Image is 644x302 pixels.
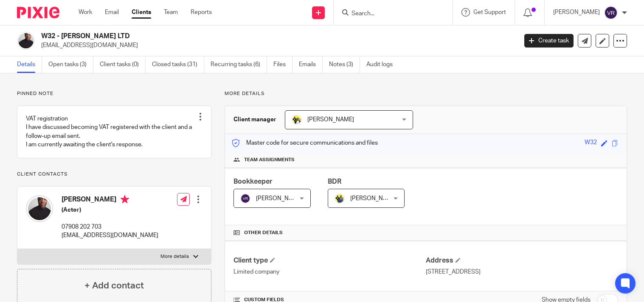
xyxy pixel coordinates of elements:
a: Notes (3) [329,56,360,73]
p: More details [160,253,189,260]
span: [PERSON_NAME] [256,196,303,201]
span: [PERSON_NAME] [307,117,354,123]
a: Clients [132,8,151,17]
a: Work [79,8,92,17]
p: Master code for secure communications and files [231,139,378,147]
h2: W32 - [PERSON_NAME] LTD [41,32,417,41]
a: Details [17,56,42,73]
div: W32 [585,138,597,148]
a: Client tasks (0) [100,56,146,73]
a: Files [273,56,292,73]
h4: + Add contact [84,279,144,292]
span: Get Support [473,9,506,15]
img: Jonathan%20Wright%20(Livingstone).jpg [17,32,35,50]
span: BDR [328,178,341,185]
p: Limited company [233,268,426,276]
a: Emails [299,56,323,73]
a: Reports [191,8,212,17]
a: Create task [524,34,574,48]
p: 07908 202 703 [62,223,158,231]
a: Recurring tasks (6) [211,56,267,73]
a: Team [164,8,178,17]
h5: (Actor) [62,206,158,214]
a: Open tasks (3) [48,56,93,73]
p: Pinned note [17,90,211,97]
img: Jonathan%20Wright%20(Livingstone).jpg [26,195,53,222]
p: [EMAIL_ADDRESS][DOMAIN_NAME] [62,231,158,240]
a: Audit logs [366,56,399,73]
img: Dennis-Starbridge.jpg [335,193,345,204]
p: [PERSON_NAME] [553,8,600,17]
input: Search [351,10,427,18]
span: Team assignments [244,157,295,163]
h3: Client manager [233,115,276,124]
h4: [PERSON_NAME] [62,195,158,206]
img: Pixie [17,7,59,18]
span: Other details [244,229,283,236]
span: Bookkeeper [233,178,273,185]
p: [STREET_ADDRESS] [426,268,618,276]
span: [PERSON_NAME] [350,196,397,201]
p: [EMAIL_ADDRESS][DOMAIN_NAME] [41,41,512,50]
a: Closed tasks (31) [152,56,204,73]
img: Carine-Starbridge.jpg [292,115,302,125]
h4: Client type [233,256,426,265]
p: More details [225,90,627,97]
h4: Address [426,256,618,265]
img: svg%3E [604,6,618,20]
img: svg%3E [240,193,250,204]
a: Email [105,8,119,17]
p: Client contacts [17,171,211,178]
i: Primary [121,195,129,204]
